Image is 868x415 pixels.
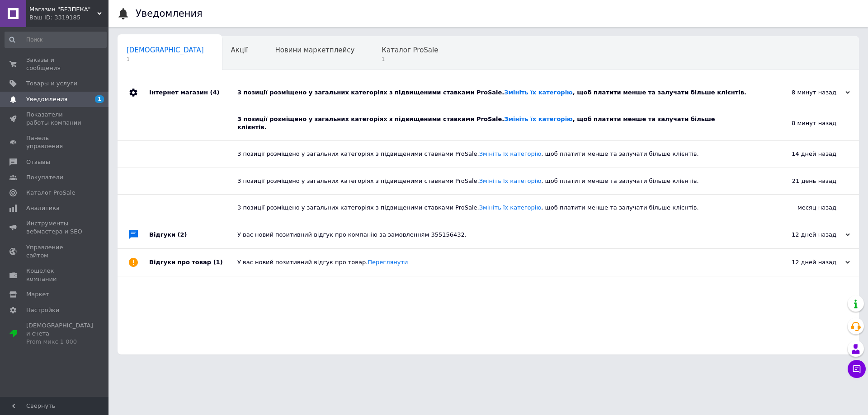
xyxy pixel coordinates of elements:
a: Змініть їх категорію [479,204,542,211]
a: Змініть їх категорію [504,89,572,96]
span: Показатели работы компании [26,111,84,127]
span: 1 [127,56,204,63]
div: Ваш ID: 3319185 [29,14,108,22]
div: 3 позиції розміщено у загальних категоріях з підвищеними ставками ProSale. , щоб платити менше та... [237,89,759,97]
span: 1 [95,95,104,103]
span: Новини маркетплейсу [275,46,354,54]
input: Поиск [5,32,107,48]
a: Змініть їх категорію [504,116,572,122]
span: [DEMOGRAPHIC_DATA] [127,46,204,54]
span: Управление сайтом [26,243,84,260]
div: У вас новий позитивний відгук про компанію за замовленням 355156432. [237,231,759,239]
span: (1) [213,259,223,266]
span: Покупатели [26,173,63,182]
div: Відгуки [149,221,237,248]
div: 8 минут назад [746,106,859,140]
span: Настройки [26,306,59,314]
span: Каталог ProSale [26,189,75,197]
div: 12 дней назад [759,258,850,266]
span: (4) [210,89,219,96]
div: 14 дней назад [746,141,859,167]
span: Товары и услуги [26,79,77,88]
div: 3 позиції розміщено у загальних категоріях з підвищеними ставками ProSale. , щоб платити менше та... [237,204,746,212]
span: Аналитика [26,204,60,212]
span: Заказы и сообщения [26,56,84,72]
div: У вас новий позитивний відгук про товар. [237,258,759,266]
span: Уведомления [26,95,67,103]
span: Магазин "БЕЗПЕКА" [29,5,97,14]
div: 8 минут назад [759,89,850,97]
h1: Уведомления [136,8,203,19]
div: 3 позиції розміщено у загальних категоріях з підвищеними ставками ProSale. , щоб платити менше та... [237,115,746,131]
span: Инструменты вебмастера и SEO [26,219,84,236]
div: Інтернет магазин [149,79,237,106]
span: 1 [382,56,438,63]
span: Панель управления [26,134,84,150]
div: месяц назад [746,195,859,221]
div: 12 дней назад [759,231,850,239]
button: Чат с покупателем [848,360,866,378]
a: Переглянути [368,259,408,266]
a: Змініть їх категорію [479,150,542,157]
div: Відгуки про товар [149,249,237,276]
span: Отзывы [26,158,50,166]
div: Prom микс 1 000 [26,338,93,346]
span: Каталог ProSale [382,46,438,54]
span: (2) [178,231,187,238]
span: [DEMOGRAPHIC_DATA] и счета [26,322,93,346]
div: 3 позиції розміщено у загальних категоріях з підвищеними ставками ProSale. , щоб платити менше та... [237,150,746,158]
a: Змініть їх категорію [479,177,542,184]
span: Маркет [26,290,49,298]
div: 3 позиції розміщено у загальних категоріях з підвищеними ставками ProSale. , щоб платити менше та... [237,177,746,185]
div: 21 день назад [746,168,859,194]
span: Акції [231,46,248,54]
span: Кошелек компании [26,267,84,283]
